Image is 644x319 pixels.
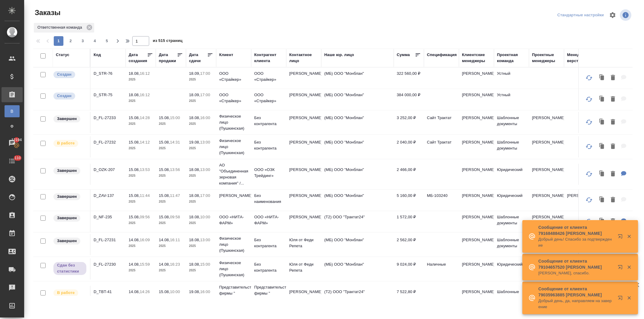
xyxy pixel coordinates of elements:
[129,193,140,198] p: 15.08,
[129,295,153,301] p: 2025
[189,262,200,267] p: 18.08,
[200,215,210,219] p: 10:00
[394,136,424,157] td: 2 040,00 ₽
[459,190,494,211] td: [PERSON_NAME]
[53,214,87,222] div: Выставляет КМ при направлении счета или после выполнения всех работ/сдачи заказа клиенту. Окончат...
[140,193,150,198] p: 11:44
[129,220,153,226] p: 2025
[324,52,354,58] div: Наше юр. лицо
[5,120,20,132] a: Ф
[140,215,150,219] p: 09:56
[57,93,72,99] p: Создан
[170,215,180,219] p: 09:58
[129,77,153,83] p: 2025
[394,234,424,255] td: 2 562,00 ₽
[170,262,180,267] p: 16:23
[200,289,210,294] p: 16:00
[170,193,180,198] p: 11:47
[140,115,150,120] p: 14:28
[596,141,608,153] button: Клонировать
[94,115,123,121] p: D_FL-27233
[200,93,210,97] p: 17:00
[200,238,210,242] p: 13:00
[5,105,20,117] a: В
[159,243,183,249] p: 2025
[321,136,394,157] td: (МБ) ООО "Монблан"
[494,234,529,255] td: Шаблонные документы
[66,36,75,46] button: 2
[494,68,529,89] td: Устный
[94,193,123,199] p: D_ZAV-137
[129,267,153,273] p: 2025
[529,190,564,211] td: [PERSON_NAME]
[538,224,614,236] p: Сообщение от клиента 79168488426 [PERSON_NAME]
[321,89,394,110] td: (МБ) ООО "Монблан"
[254,284,283,308] p: Представительство фирмы "[PERSON_NAME] И...
[394,68,424,89] td: 322 560,00 ₽
[159,262,170,267] p: 14.08,
[608,194,618,206] button: Удалить
[623,295,635,301] button: Закрыть
[57,140,75,146] p: В работе
[2,135,23,150] a: 12194
[459,89,494,110] td: [PERSON_NAME]
[219,214,248,226] p: ООО «НИТА-ФАРМ»
[94,289,123,295] p: D_TBT-41
[53,139,87,147] div: Выставляет ПМ после принятия заказа от КМа
[11,155,24,161] span: 110
[608,116,618,128] button: Удалить
[8,137,25,143] span: 12194
[129,121,153,127] p: 2025
[620,9,633,21] span: Посмотреть информацию
[286,136,321,157] td: [PERSON_NAME]
[596,93,608,106] button: Клонировать
[129,243,153,249] p: 2025
[494,190,529,211] td: Юридический
[538,270,614,276] p: [PERSON_NAME], спасибо.
[57,168,77,174] p: Завершен
[189,289,200,294] p: 19.08,
[582,115,596,129] button: Обновить
[394,164,424,185] td: 2 466,00 ₽
[57,290,75,296] p: В работе
[254,115,283,127] p: Без контрагента
[608,168,618,180] button: Удалить
[424,112,459,133] td: Сайт Трактат
[459,68,494,89] td: [PERSON_NAME]
[159,289,170,294] p: 15.08,
[254,71,283,83] p: ООО «Страйкер»
[321,211,394,232] td: (Т2) ООО "Трактат24"
[129,289,140,294] p: 14.08,
[254,167,283,179] p: ООО «ОЗК Трейдинг»
[94,237,123,243] p: D_FL-27231
[129,52,147,64] div: Дата создания
[53,92,87,100] div: Выставляется автоматически при создании заказа
[129,167,140,172] p: 15.08,
[189,145,213,151] p: 2025
[189,115,200,120] p: 18.08,
[459,136,494,157] td: [PERSON_NAME]
[129,93,140,97] p: 18.08,
[189,93,200,97] p: 18.09,
[424,258,459,280] td: Наличные
[8,123,17,129] span: Ф
[219,113,248,131] p: Физическое лицо (Пушкинская)
[129,140,140,144] p: 15.08,
[608,72,618,84] button: Удалить
[159,145,183,151] p: 2025
[321,258,394,280] td: (МБ) ООО "Монблан"
[397,52,410,58] div: Сумма
[254,139,283,151] p: Без контрагента
[219,52,233,58] div: Клиент
[494,136,529,157] td: Шаблонные документы
[170,140,180,144] p: 14:31
[170,238,180,242] p: 16:11
[582,92,596,106] button: Обновить
[556,11,605,20] div: split button
[538,258,614,270] p: Сообщение от клиента 79104657520 [PERSON_NAME]
[189,173,213,179] p: 2025
[140,140,150,144] p: 14:12
[94,261,123,267] p: D_FL-27230
[57,262,83,274] p: Сдан без статистики
[94,167,123,173] p: D_OZK-207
